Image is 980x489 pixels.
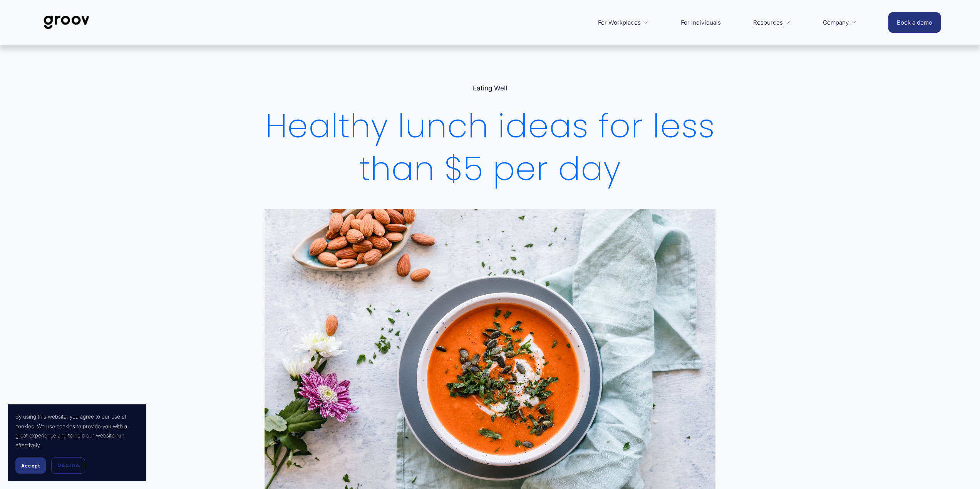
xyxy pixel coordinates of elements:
a: Eating Well [473,84,507,92]
a: Book a demo [888,12,941,33]
button: Decline [51,457,85,474]
button: Accept [15,457,46,474]
p: By using this website, you agree to our use of cookies. We use cookies to provide you with a grea... [15,412,139,450]
a: For Individuals [677,13,725,32]
span: Accept [21,463,40,469]
img: Groov | Workplace Science Platform | Unlock Performance | Drive Results [39,10,94,35]
section: Cookie banner [8,404,146,481]
a: folder dropdown [594,13,653,32]
h1: Healthy lunch ideas for less than $5 per day [265,105,715,190]
a: folder dropdown [749,13,795,32]
a: folder dropdown [819,13,861,32]
span: For Workplaces [598,17,641,28]
span: Resources [753,17,783,28]
span: Company [823,17,849,28]
span: Decline [57,462,79,469]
